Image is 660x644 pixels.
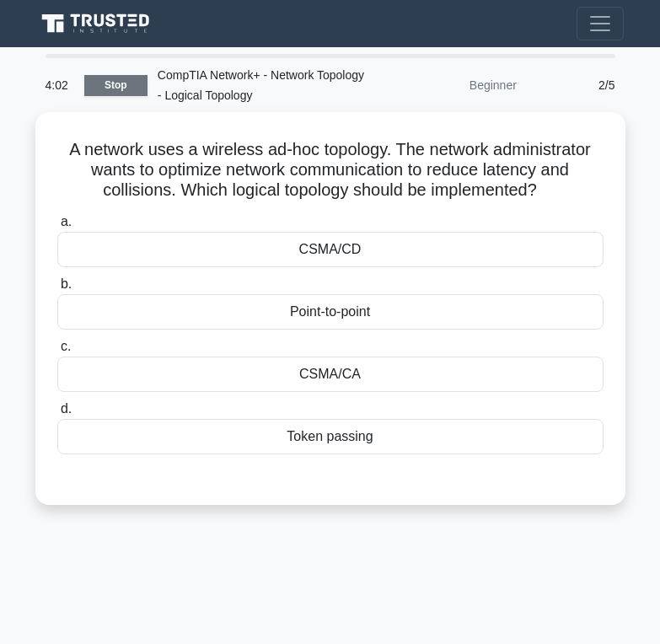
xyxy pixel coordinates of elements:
[61,214,72,228] span: a.
[577,7,624,40] button: Toggle navigation
[84,75,148,96] a: Stop
[57,232,604,267] div: CSMA/CD
[35,68,84,102] div: 4:02
[61,276,72,291] span: b.
[61,401,72,416] span: d.
[148,58,379,112] div: CompTIA Network+ - Network Topology - Logical Topology
[61,339,71,353] span: c.
[57,294,604,330] div: Point-to-point
[57,419,604,454] div: Token passing
[57,357,604,392] div: CSMA/CA
[379,68,527,102] div: Beginner
[527,68,625,102] div: 2/5
[56,139,605,201] h5: A network uses a wireless ad-hoc topology. The network administrator wants to optimize network co...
